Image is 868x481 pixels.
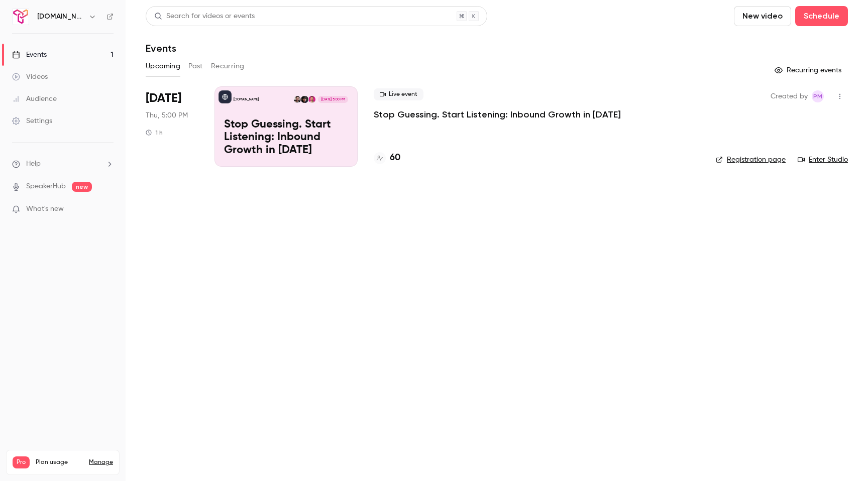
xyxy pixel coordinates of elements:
a: Manage [89,458,113,466]
h4: 60 [390,151,400,165]
div: Settings [12,116,52,126]
p: [DOMAIN_NAME] [234,97,259,102]
span: PM [813,90,822,102]
div: Videos [12,72,48,82]
button: New video [734,6,791,26]
div: Search for videos or events [154,11,255,22]
img: Trigify.io [13,9,29,25]
a: Enter Studio [798,155,848,165]
a: 60 [374,151,400,165]
span: new [72,182,92,192]
h1: Events [146,42,176,54]
span: [DATE] [146,90,181,106]
span: Pro [13,456,30,468]
button: Schedule [795,6,848,26]
span: Live event [374,88,423,100]
span: Thu, 5:00 PM [146,110,188,121]
button: Recurring [211,58,245,74]
a: Stop Guessing. Start Listening: Inbound Growth in 2026[DOMAIN_NAME]Hugo MiIllington-DrakeMax Mitc... [214,86,358,167]
a: SpeakerHub [26,181,66,192]
span: What's new [26,204,64,214]
img: Max Mitcham [301,96,308,103]
p: Stop Guessing. Start Listening: Inbound Growth in [DATE] [224,118,348,157]
h6: [DOMAIN_NAME] [37,12,84,22]
span: [DATE] 5:00 PM [318,96,348,103]
div: Events [12,50,47,60]
img: Hugo MiIllington-Drake [308,96,315,103]
a: Registration page [716,155,786,165]
span: Plan usage [36,458,83,466]
span: Help [26,159,41,169]
a: Stop Guessing. Start Listening: Inbound Growth in [DATE] [374,108,621,121]
span: Created by [771,90,808,102]
div: Audience [12,94,57,104]
button: Past [188,58,203,74]
img: Piers Montgomery [294,96,301,103]
span: Piers Montgomery [812,90,824,102]
button: Upcoming [146,58,180,74]
div: 1 h [146,129,163,137]
div: Sep 25 Thu, 5:00 PM (Europe/London) [146,86,198,167]
button: Recurring events [770,62,848,78]
li: help-dropdown-opener [12,159,114,169]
